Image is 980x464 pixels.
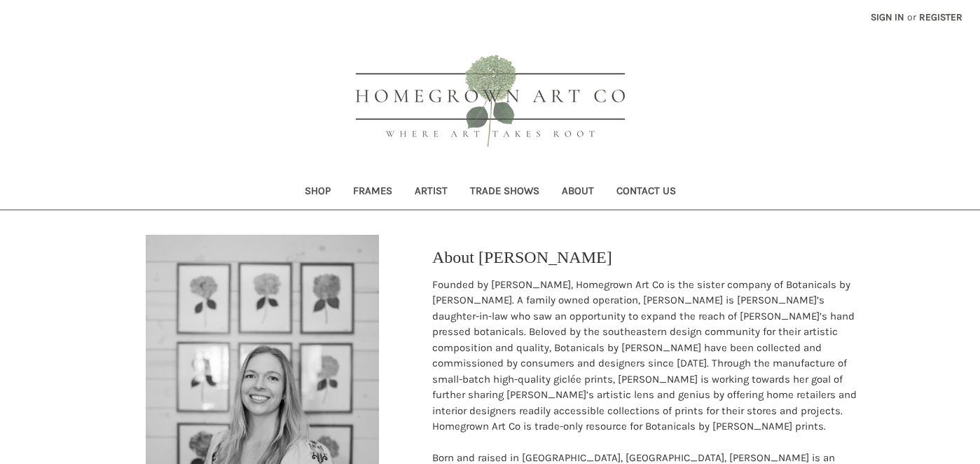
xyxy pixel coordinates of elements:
[605,175,687,210] a: Contact Us
[551,175,605,210] a: About
[294,175,342,210] a: Shop
[432,245,612,270] p: About [PERSON_NAME]
[432,277,874,435] p: Founded by [PERSON_NAME], Homegrown Art Co is the sister company of Botanicals by [PERSON_NAME]. ...
[333,39,648,165] img: HOMEGROWN ART CO
[459,175,551,210] a: Trade Shows
[342,175,403,210] a: Frames
[403,175,459,210] a: Artist
[906,10,918,25] span: or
